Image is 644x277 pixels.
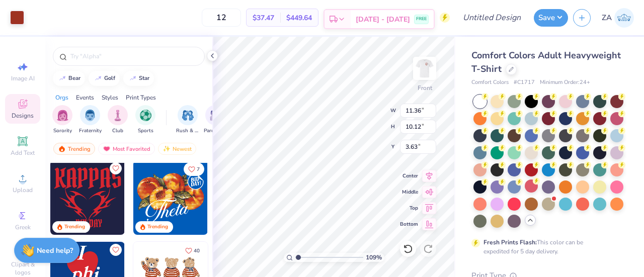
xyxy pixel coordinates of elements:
span: Comfort Colors Adult Heavyweight T-Shirt [471,49,621,75]
div: Most Favorited [98,143,155,155]
div: filter for Sports [135,105,155,135]
div: filter for Club [108,105,128,135]
img: Club Image [112,110,123,121]
span: Parent's Weekend [204,127,227,135]
strong: Need help? [37,246,73,255]
button: filter button [135,105,155,135]
img: Sports Image [140,110,151,121]
img: Fraternity Image [85,110,96,121]
span: Bottom [400,221,418,228]
div: star [139,75,149,81]
div: filter for Rush & Bid [176,105,199,135]
span: ZA [602,12,612,24]
div: filter for Sorority [52,105,72,135]
button: Like [110,244,122,256]
div: Orgs [55,93,68,102]
img: Sorority Image [57,110,68,121]
div: filter for Fraternity [79,105,102,135]
span: FREE [416,16,427,23]
span: $37.47 [253,13,274,23]
img: f22b6edb-555b-47a9-89ed-0dd391bfae4f [207,160,282,235]
span: Greek [15,223,31,231]
span: Rush & Bid [176,127,199,135]
button: filter button [52,105,72,135]
button: bear [53,71,85,86]
div: Front [418,83,432,93]
button: Save [534,9,568,27]
span: [DATE] - [DATE] [356,14,410,25]
span: 7 [197,167,200,172]
span: Clipart & logos [5,260,40,276]
button: Like [110,162,122,174]
img: trend_line.gif [94,75,102,81]
img: 8659caeb-cee5-4a4c-bd29-52ea2f761d42 [133,160,208,235]
img: most_fav.gif [103,145,111,152]
input: Untitled Design [455,8,529,28]
span: Minimum Order: 24 + [540,78,590,87]
div: Trending [64,223,85,231]
span: Middle [400,189,418,196]
img: Rush & Bid Image [182,110,194,121]
div: Newest [158,143,196,155]
button: filter button [108,105,128,135]
img: trending.gif [58,145,66,152]
input: Try "Alpha" [69,51,198,61]
strong: Fresh Prints Flash: [484,238,537,246]
span: Designs [12,112,34,120]
span: Fraternity [79,127,102,135]
img: Zetta Anderson [614,8,634,28]
img: Newest.gif [163,145,171,152]
button: golf [89,71,120,86]
div: Trending [53,143,95,155]
img: 26489e97-942d-434c-98d3-f0000c66074d [124,160,199,235]
img: Front [415,58,435,78]
span: Top [400,205,418,212]
img: fbf7eecc-576a-4ece-ac8a-ca7dcc498f59 [50,160,125,235]
span: Sorority [53,127,72,135]
div: This color can be expedited for 5 day delivery. [484,238,607,256]
span: Club [112,127,123,135]
img: trend_line.gif [129,75,137,81]
div: Events [76,93,94,102]
a: ZA [602,8,634,28]
div: Trending [147,223,168,231]
input: – – [202,9,241,27]
span: Sports [138,127,153,135]
div: bear [68,75,80,81]
span: Comfort Colors [471,78,509,87]
span: Center [400,172,418,179]
button: filter button [176,105,199,135]
div: golf [104,75,115,81]
span: 40 [194,248,200,253]
button: filter button [79,105,102,135]
div: filter for Parent's Weekend [204,105,227,135]
button: Like [184,162,204,176]
div: Styles [102,93,118,102]
div: Print Types [126,93,156,102]
span: # C1717 [514,78,535,87]
button: Like [181,244,204,257]
span: Image AI [11,74,35,82]
span: $449.64 [286,13,312,23]
span: Add Text [11,149,35,157]
button: filter button [204,105,227,135]
img: Parent's Weekend Image [210,110,221,121]
span: 109 % [366,253,382,262]
span: Upload [13,186,33,194]
button: star [123,71,154,86]
img: trend_line.gif [58,75,66,81]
